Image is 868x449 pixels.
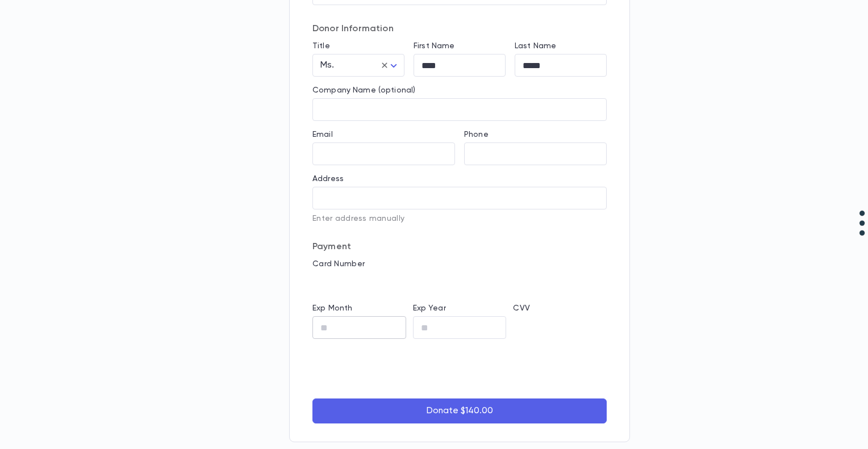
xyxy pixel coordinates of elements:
[312,23,607,35] p: Donor Information
[312,41,330,51] label: Title
[413,304,446,313] label: Exp Year
[464,130,489,139] label: Phone
[320,61,334,70] span: Ms.
[312,259,607,268] p: Card Number
[312,54,404,77] div: Ms.
[515,41,556,51] label: Last Name
[312,174,344,183] label: Address
[312,241,607,253] p: Payment
[312,86,415,95] label: Company Name (optional)
[312,304,352,313] label: Exp Month
[513,304,607,313] p: CVV
[414,41,454,51] label: First Name
[312,398,607,423] button: Donate $140.00
[312,214,607,223] p: Enter address manually
[513,316,607,339] iframe: cvv
[312,272,607,295] iframe: card
[312,130,333,139] label: Email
